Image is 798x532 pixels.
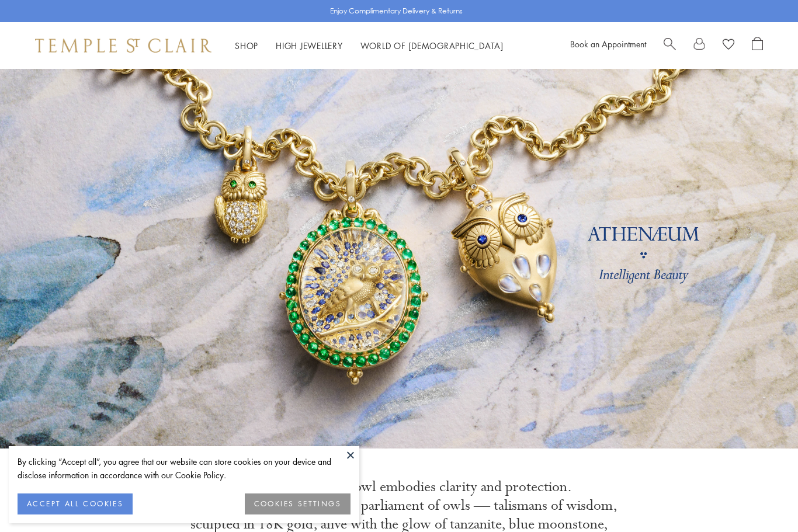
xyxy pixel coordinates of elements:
[723,37,734,54] a: View Wishlist
[276,40,343,51] a: High JewelleryHigh Jewellery
[360,40,504,51] a: World of [DEMOGRAPHIC_DATA]World of [DEMOGRAPHIC_DATA]
[664,37,676,54] a: Search
[18,455,351,482] div: By clicking “Accept all”, you agree that our website can store cookies on your device and disclos...
[570,38,646,50] a: Book an Appointment
[245,493,351,514] button: COOKIES SETTINGS
[18,493,133,514] button: ACCEPT ALL COOKIES
[740,477,786,520] iframe: Gorgias live chat messenger
[35,39,211,53] img: Temple St. Clair
[235,39,504,53] nav: Main navigation
[330,5,463,17] p: Enjoy Complimentary Delivery & Returns
[235,40,258,51] a: ShopShop
[752,37,763,54] a: Open Shopping Bag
